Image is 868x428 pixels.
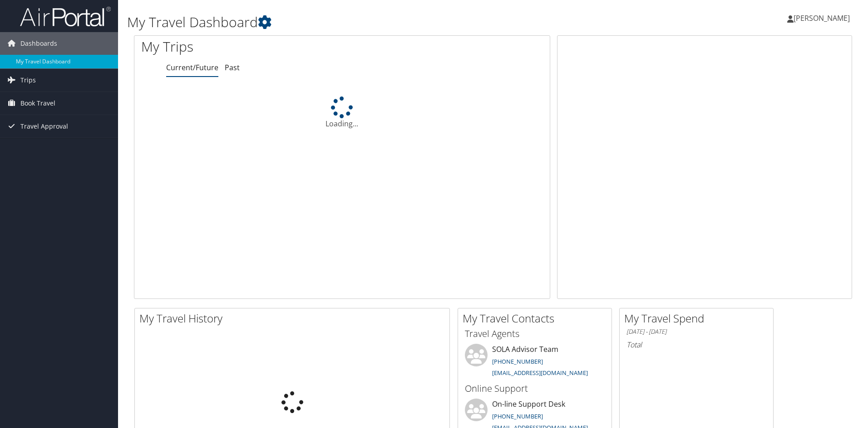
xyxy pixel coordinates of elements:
a: Past [225,63,240,72]
a: [PHONE_NUMBER] [492,412,543,420]
h6: Total [626,340,766,350]
a: Current/Future [166,63,218,72]
a: [PHONE_NUMBER] [492,357,543,365]
span: [PERSON_NAME] [794,13,850,23]
img: airportal-logo.png [20,6,111,27]
h2: My Travel Contacts [463,311,612,326]
h3: Online Support [465,382,605,395]
h3: Travel Agents [465,327,605,340]
h1: My Travel Dashboard [127,13,615,32]
h2: My Travel History [139,311,449,326]
span: Trips [20,69,36,91]
a: [EMAIL_ADDRESS][DOMAIN_NAME] [492,369,588,377]
h6: [DATE] - [DATE] [626,327,766,336]
span: Book Travel [20,92,55,115]
span: Travel Approval [20,115,68,138]
h2: My Travel Spend [624,311,773,326]
span: Dashboards [20,32,57,55]
li: SOLA Advisor Team [460,344,609,381]
h1: My Trips [141,37,370,56]
div: Loading... [134,96,550,129]
a: [PERSON_NAME] [787,5,859,32]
